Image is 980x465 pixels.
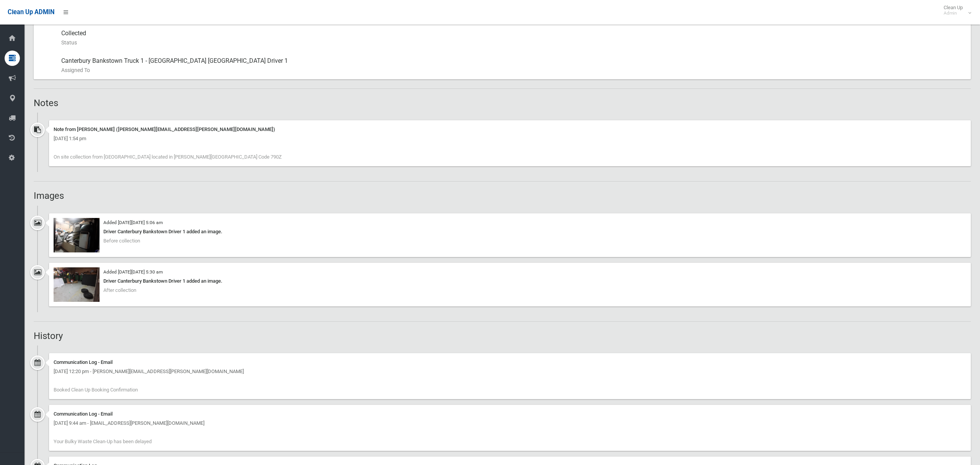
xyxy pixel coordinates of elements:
[103,269,163,275] small: Added [DATE][DATE] 5:30 am
[103,238,140,244] span: Before collection
[103,220,163,225] small: Added [DATE][DATE] 5:06 am
[54,277,966,286] div: Driver Canterbury Bankstown Driver 1 added an image.
[54,419,966,428] div: [DATE] 9:44 am - [EMAIL_ADDRESS][PERSON_NAME][DOMAIN_NAME]
[54,227,966,236] div: Driver Canterbury Bankstown Driver 1 added an image.
[61,24,965,52] div: Collected
[54,125,966,134] div: Note from [PERSON_NAME] ([PERSON_NAME][EMAIL_ADDRESS][PERSON_NAME][DOMAIN_NAME])
[8,8,54,16] span: Clean Up ADMIN
[34,191,971,201] h2: Images
[54,134,966,143] div: [DATE] 1:54 pm
[54,267,100,302] img: 2025-09-1605.30.123500556638974202433.jpg
[54,387,138,393] span: Booked Clean Up Booking Confirmation
[34,331,971,341] h2: History
[54,154,282,160] span: On site collection from [GEOGRAPHIC_DATA] located in [PERSON_NAME][GEOGRAPHIC_DATA] Code 790Z
[61,52,965,79] div: Canterbury Bankstown Truck 1 - [GEOGRAPHIC_DATA] [GEOGRAPHIC_DATA] Driver 1
[54,358,966,367] div: Communication Log - Email
[61,65,965,75] small: Assigned To
[61,38,965,47] small: Status
[944,10,963,16] small: Admin
[54,218,100,252] img: 2025-09-1605.06.205456204441582235944.jpg
[54,409,966,419] div: Communication Log - Email
[103,287,136,293] span: After collection
[54,439,152,444] span: Your Bulky Waste Clean-Up has been delayed
[940,5,970,16] span: Clean Up
[34,98,971,108] h2: Notes
[54,367,966,376] div: [DATE] 12:20 pm - [PERSON_NAME][EMAIL_ADDRESS][PERSON_NAME][DOMAIN_NAME]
